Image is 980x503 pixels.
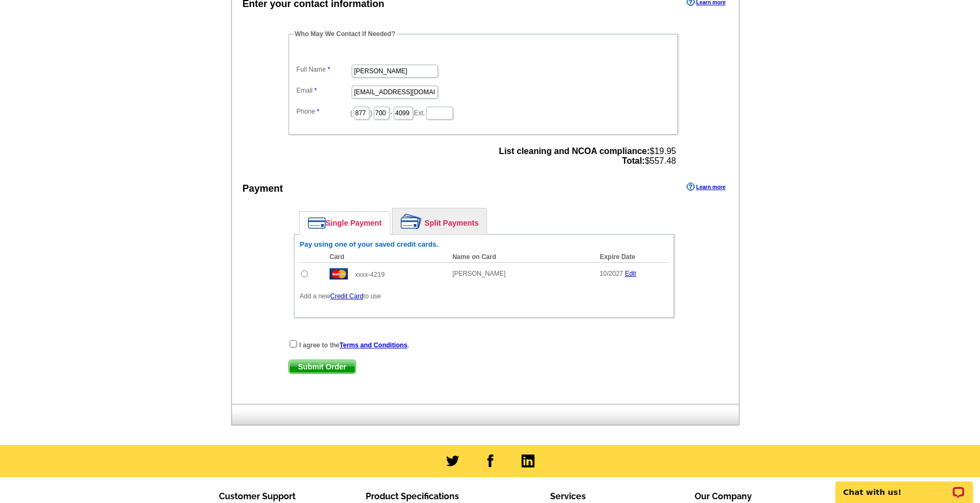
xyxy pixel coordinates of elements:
span: Product Specifications [366,491,459,501]
a: Learn more [687,183,725,191]
span: xxxx-4219 [355,271,385,278]
label: Phone [297,107,351,116]
span: $19.95 $557.48 [499,146,676,166]
span: Submit Order [289,360,355,373]
p: Add a new to use [300,291,668,301]
dd: ( ) - Ext. [294,104,673,121]
img: split-payment.png [401,214,422,229]
a: Single Payment [300,212,390,234]
label: Email [297,86,351,95]
th: Expire Date [594,251,668,263]
span: Customer Support [219,491,296,501]
strong: I agree to the . [299,341,409,349]
label: Full Name [297,65,351,74]
img: mast.gif [330,268,348,280]
a: Edit [625,270,636,277]
img: single-payment.png [308,217,326,229]
a: Split Payments [393,208,486,234]
a: Terms and Conditions [340,341,408,349]
span: Services [550,491,586,501]
iframe: LiveChat chat widget [828,469,980,503]
legend: Who May We Contact If Needed? [294,29,396,39]
th: Name on Card [447,251,594,263]
h6: Pay using one of your saved credit cards. [300,240,668,249]
th: Card [324,251,447,263]
strong: List cleaning and NCOA compliance: [499,146,649,156]
a: Credit Card [330,292,363,300]
strong: Total: [622,156,645,165]
span: Our Company [695,491,752,501]
span: 10/2027 [600,270,623,277]
span: [PERSON_NAME] [453,270,506,277]
div: Payment [243,181,283,196]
